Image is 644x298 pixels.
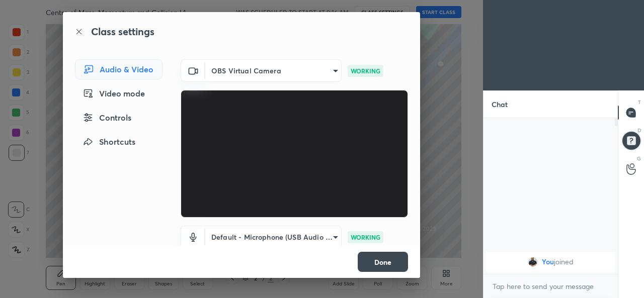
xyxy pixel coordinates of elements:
h2: Class settings [91,24,154,39]
div: OBS Virtual Camera [205,226,342,248]
img: 13743b0af8ac47088b4dc21eba1d392f.jpg [528,257,538,267]
div: Shortcuts [75,132,163,152]
p: T [638,98,641,106]
div: Controls [75,108,163,128]
p: D [637,127,641,134]
div: grid [484,250,618,274]
p: WORKING [351,66,380,75]
button: Done [358,252,408,272]
p: G [637,155,641,162]
div: OBS Virtual Camera [205,59,342,82]
div: Video mode [75,83,163,104]
span: joined [554,258,574,266]
span: You [542,258,554,266]
div: Audio & Video [75,59,163,79]
p: Chat [484,91,516,118]
p: WORKING [351,233,380,242]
